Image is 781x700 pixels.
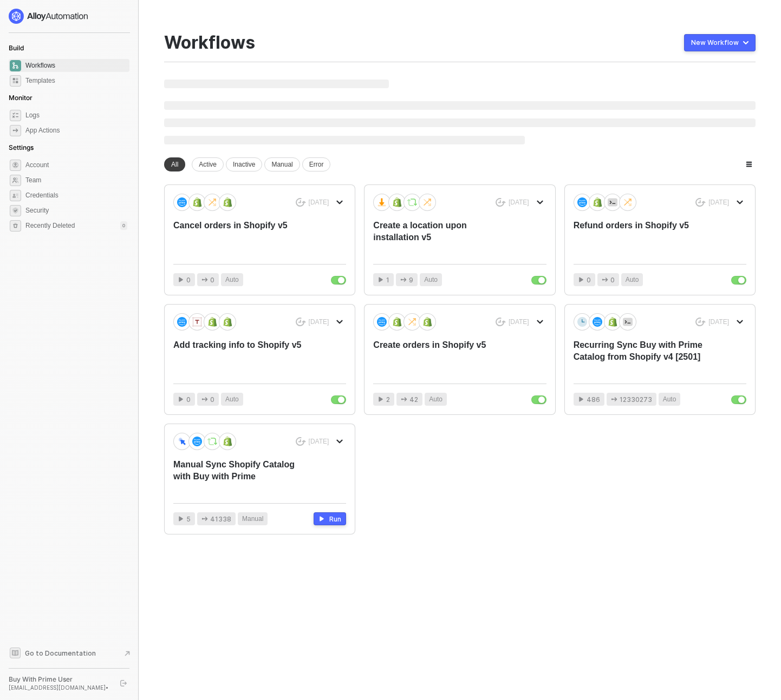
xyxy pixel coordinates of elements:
span: icon-arrow-down [737,199,743,206]
span: credentials [10,190,21,201]
span: settings [10,160,21,171]
a: Knowledge Base [9,646,130,659]
span: Go to Documentation [25,649,96,658]
span: icon-success-page [695,198,706,207]
span: 0 [210,394,214,405]
img: icon [223,317,232,327]
img: icon [593,197,602,207]
span: icon-arrow-down [336,438,343,445]
button: Run [314,512,346,525]
button: New Workflow [684,34,756,51]
span: 1 [386,275,389,285]
span: Logs [25,109,127,122]
span: icon-arrow-down [336,319,343,325]
div: [EMAIL_ADDRESS][DOMAIN_NAME] • [9,684,110,691]
span: Auto [225,394,239,405]
img: icon [192,197,202,207]
span: icon-app-actions [201,396,208,402]
img: icon [392,317,402,327]
span: icon-success-page [296,198,306,207]
span: marketplace [10,75,21,87]
div: Create a location upon installation v5 [373,220,511,255]
div: [DATE] [509,198,529,207]
img: icon [623,317,633,327]
span: Security [25,204,127,217]
div: [DATE] [708,318,729,327]
span: Account [25,159,127,171]
div: All [164,157,185,171]
span: Templates [25,74,127,87]
img: icon [223,437,232,446]
img: icon [407,197,417,207]
img: icon [392,197,402,207]
a: logo [9,9,129,24]
span: 41338 [210,514,231,524]
span: 9 [409,275,413,285]
span: icon-app-actions [201,516,208,522]
div: Manual [264,157,300,171]
span: Auto [429,394,442,405]
div: Create orders in Shopify v5 [373,339,511,375]
img: icon [207,197,217,207]
span: 0 [186,394,191,405]
img: icon [192,317,202,327]
img: icon [377,317,387,327]
img: icon [223,197,232,207]
span: team [10,175,21,186]
span: Auto [663,394,676,405]
span: document-arrow [122,648,133,659]
span: icon-success-page [496,198,506,207]
span: Monitor [9,94,32,102]
span: icon-success-page [296,437,306,446]
img: icon [177,317,187,327]
span: Build [9,44,24,52]
div: Error [302,157,331,171]
div: Add tracking info to Shopify v5 [173,339,311,375]
span: 2 [386,394,390,405]
img: icon [192,437,202,446]
img: icon [407,317,417,327]
span: 0 [610,275,615,285]
div: Run [329,514,341,524]
span: Workflows [25,59,127,72]
div: 0 [120,221,127,230]
div: Workflows [164,32,255,53]
span: 0 [210,275,214,285]
span: 0 [186,275,191,285]
span: dashboard [10,60,21,71]
div: Buy With Prime User [9,675,110,684]
span: icon-arrow-down [336,199,343,206]
span: icon-arrow-down [537,319,543,325]
span: Auto [424,275,438,285]
span: icon-arrow-down [737,319,743,325]
span: 0 [587,275,591,285]
div: Recurring Sync Buy with Prime Catalog from Shopify v4 [2501] [574,339,712,375]
span: 42 [409,394,418,405]
span: settings [10,220,21,232]
img: icon [608,197,617,207]
span: Auto [626,275,639,285]
img: logo [9,9,89,24]
img: icon [177,197,187,207]
span: Auto [225,275,239,285]
div: [DATE] [509,318,529,327]
span: icon-app-actions [201,276,208,283]
img: icon [377,197,387,207]
span: icon-app-actions [400,276,407,283]
img: icon [593,317,602,327]
span: icon-success-page [695,318,706,327]
span: icon-app-actions [611,396,617,402]
span: 5 [186,514,191,524]
span: Manual [242,514,263,524]
div: Active [192,157,224,171]
div: Inactive [226,157,262,171]
span: logout [120,680,127,686]
div: [DATE] [708,198,729,207]
span: Team [25,174,127,187]
div: Refund orders in Shopify v5 [574,220,712,255]
span: icon-app-actions [10,125,21,136]
div: Cancel orders in Shopify v5 [173,220,311,255]
img: icon [608,317,617,327]
img: icon [207,317,217,327]
img: icon [422,197,432,207]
